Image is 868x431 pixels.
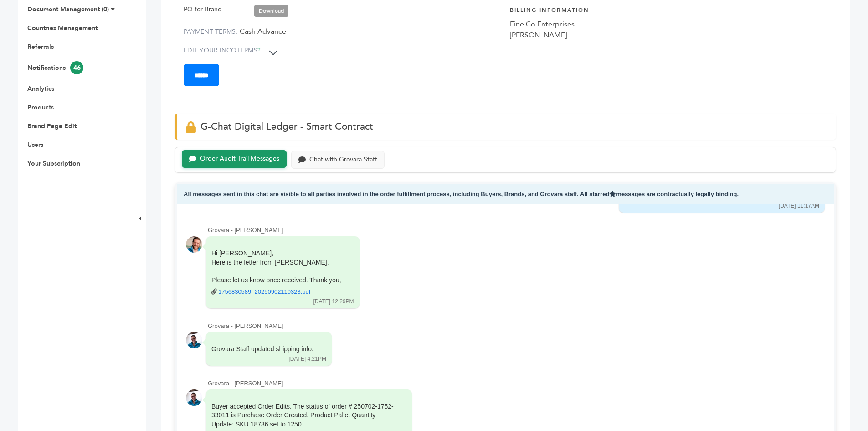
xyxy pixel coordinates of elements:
div: Order Audit Trail Messages [200,155,279,163]
div: [DATE] 4:21PM [288,355,326,363]
a: Your Subscription [27,159,80,168]
div: Grovara - [PERSON_NAME] [208,322,825,330]
div: All messages sent in this chat are visible to all parties involved in the order fulfillment proce... [177,184,834,205]
a: Users [27,140,43,149]
div: Fine Co Enterprises [510,19,827,30]
label: PAYMENT TERMS: [184,27,238,36]
a: Referrals [27,42,54,51]
div: [DATE] 11:17AM [779,202,819,210]
a: Products [27,103,54,112]
div: Grovara Staff updated shipping info. [211,345,313,354]
span: Cash Advance [240,26,286,36]
span: G-Chat Digital Ledger - Smart Contract [200,120,373,133]
a: Brand Page Edit [27,122,77,130]
a: ? [257,46,261,55]
span: 46 [70,61,83,74]
a: Analytics [27,84,54,93]
div: Please let us know once received. Thank you, [211,276,341,285]
div: [PERSON_NAME] [510,30,827,41]
label: EDIT YOUR INCOTERMS [184,46,261,55]
div: Grovara - [PERSON_NAME] [208,379,825,388]
a: 1756830589_20250902110323.pdf [218,288,310,296]
div: Buyer accepted Order Edits. The status of order # 250702-1752-33011 is Purchase Order Created. Pr... [211,402,394,429]
div: Here is the letter from [PERSON_NAME]. [211,258,341,267]
a: Download [254,5,288,17]
div: Grovara - [PERSON_NAME] [208,226,825,234]
div: [DATE] 12:29PM [313,298,354,306]
div: Chat with Grovara Staff [309,156,377,164]
div: Hi [PERSON_NAME], [211,249,341,296]
label: PO for Brand [184,4,222,15]
a: Countries Management [27,24,98,32]
a: Document Management (0) [27,5,109,14]
a: Notifications46 [27,63,83,72]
